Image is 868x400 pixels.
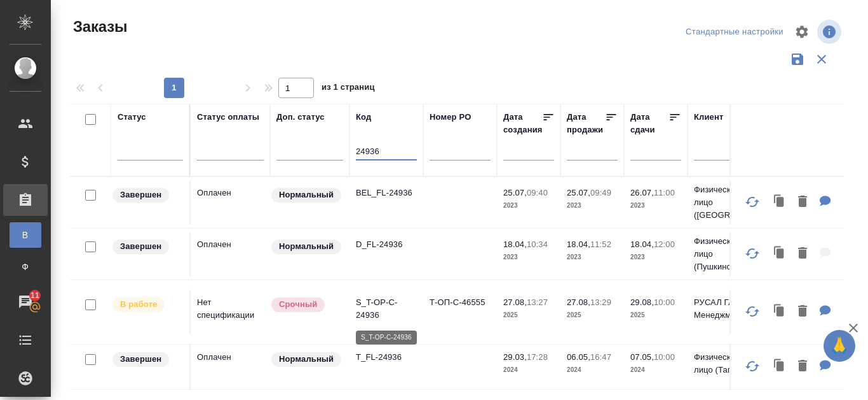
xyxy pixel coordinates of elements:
[503,188,527,197] p: 25.07,
[16,229,35,241] span: В
[785,47,810,71] button: Сохранить фильтры
[630,352,654,362] p: 07.05,
[270,187,343,204] div: Статус по умолчанию для стандартных заказов
[630,199,681,212] p: 2023
[567,352,590,362] p: 06.05,
[768,299,792,325] button: Клонировать
[270,351,343,368] div: Статус по умолчанию для стандартных заказов
[279,298,317,311] p: Срочный
[23,289,47,302] span: 11
[630,364,681,376] p: 2024
[567,239,590,249] p: 18.04,
[682,22,787,42] div: split button
[503,364,554,376] p: 2024
[567,364,618,376] p: 2024
[567,199,618,212] p: 2023
[279,240,334,253] p: Нормальный
[120,298,157,311] p: В работе
[423,290,497,334] td: Т-ОП-С-46555
[567,111,605,136] div: Дата продажи
[694,235,755,273] p: Физическое лицо (Пушкинская)
[768,241,792,267] button: Клонировать
[694,111,723,124] div: Клиент
[824,330,855,362] button: 🙏
[768,189,792,215] button: Клонировать
[356,111,371,124] div: Код
[590,188,611,197] p: 09:49
[567,188,590,197] p: 25.07,
[276,111,325,124] div: Доп. статус
[654,239,675,249] p: 12:00
[120,240,161,253] p: Завершен
[356,187,417,199] p: BEL_FL-24936
[630,239,654,249] p: 18.04,
[118,111,146,124] div: Статус
[503,352,527,362] p: 29.03,
[630,297,654,307] p: 29.08,
[111,238,183,255] div: Выставляет КМ при направлении счета или после выполнения всех работ/сдачи заказа клиенту. Окончат...
[737,187,768,217] button: Обновить
[503,309,554,322] p: 2025
[16,261,35,273] span: Ф
[270,296,343,313] div: Выставляется автоматически, если на указанный объем услуг необходимо больше времени в стандартном...
[737,351,768,382] button: Обновить
[630,188,654,197] p: 26.07,
[503,239,527,249] p: 18.04,
[70,17,127,37] span: Заказы
[654,188,675,197] p: 11:00
[792,354,813,380] button: Удалить
[792,299,813,325] button: Удалить
[590,239,611,249] p: 11:52
[356,351,417,364] p: T_FL-24936
[737,296,768,327] button: Обновить
[191,290,270,334] td: Нет спецификации
[120,189,161,201] p: Завершен
[527,239,548,249] p: 10:34
[654,297,675,307] p: 10:00
[787,17,817,47] span: Настроить таблицу
[567,309,618,322] p: 2025
[630,111,668,136] div: Дата сдачи
[567,251,618,264] p: 2023
[197,111,259,124] div: Статус оплаты
[737,238,768,269] button: Обновить
[191,180,270,225] td: Оплачен
[768,354,792,380] button: Клонировать
[630,251,681,264] p: 2023
[356,296,417,322] p: S_T-OP-C-24936
[279,189,334,201] p: Нормальный
[279,353,334,366] p: Нормальный
[654,352,675,362] p: 10:00
[792,241,813,267] button: Удалить
[590,352,611,362] p: 16:47
[120,353,161,366] p: Завершен
[829,332,850,359] span: 🙏
[503,111,542,136] div: Дата создания
[356,238,417,251] p: D_FL-24936
[694,351,755,376] p: Физическое лицо (Таганка)
[503,251,554,264] p: 2023
[694,183,755,222] p: Физическое лицо ([GEOGRAPHIC_DATA])
[503,199,554,212] p: 2023
[817,20,844,44] span: Посмотреть информацию
[111,187,183,204] div: Выставляет КМ при направлении счета или после выполнения всех работ/сдачи заказа клиенту. Окончат...
[10,254,41,280] a: Ф
[590,297,611,307] p: 13:29
[270,238,343,255] div: Статус по умолчанию для стандартных заказов
[430,111,471,124] div: Номер PO
[3,286,48,318] a: 11
[111,296,183,313] div: Выставляет ПМ после принятия заказа от КМа
[792,189,813,215] button: Удалить
[503,297,527,307] p: 27.08,
[191,232,270,276] td: Оплачен
[191,345,270,389] td: Оплачен
[111,351,183,368] div: Выставляет КМ при направлении счета или после выполнения всех работ/сдачи заказа клиенту. Окончат...
[810,47,834,71] button: Сбросить фильтры
[630,309,681,322] p: 2025
[527,297,548,307] p: 13:27
[527,352,548,362] p: 17:28
[694,296,755,322] p: РУСАЛ Глобал Менеджмент
[527,188,548,197] p: 09:40
[10,222,41,248] a: В
[322,80,375,98] span: из 1 страниц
